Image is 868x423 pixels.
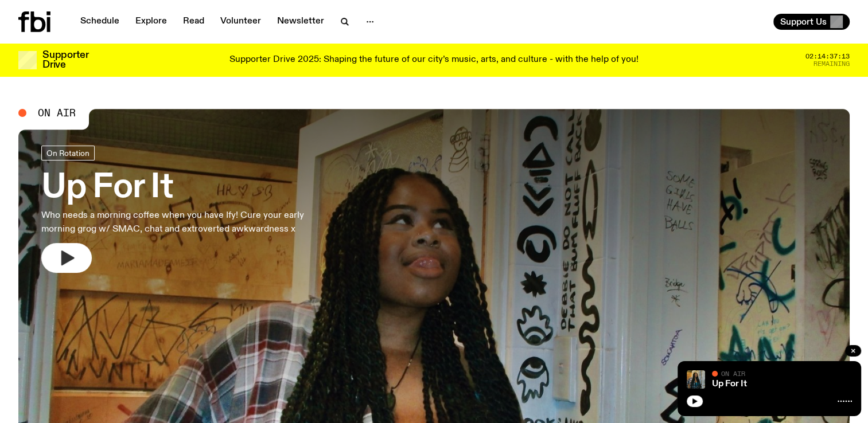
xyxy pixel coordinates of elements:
p: Who needs a morning coffee when you have Ify! Cure your early morning grog w/ SMAC, chat and extr... [41,209,335,236]
span: On Air [38,108,76,118]
a: Up For It [712,379,747,389]
a: Up For ItWho needs a morning coffee when you have Ify! Cure your early morning grog w/ SMAC, chat... [41,146,335,273]
a: Volunteer [213,14,268,30]
p: Supporter Drive 2025: Shaping the future of our city’s music, arts, and culture - with the help o... [229,55,639,65]
h3: Up For It [41,172,335,204]
a: Explore [129,14,174,30]
a: Schedule [73,14,126,30]
span: Remaining [813,61,850,67]
button: Support Us [773,14,850,30]
span: On Air [721,370,745,377]
a: Newsletter [270,14,331,30]
span: 02:14:37:13 [805,53,850,60]
h3: Supporter Drive [42,50,88,70]
a: Read [176,14,211,30]
a: On Rotation [41,146,95,160]
img: Ify - a Brown Skin girl with black braided twists, looking up to the side with her tongue stickin... [687,370,705,389]
span: On Rotation [46,148,89,157]
span: Support Us [780,17,827,27]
